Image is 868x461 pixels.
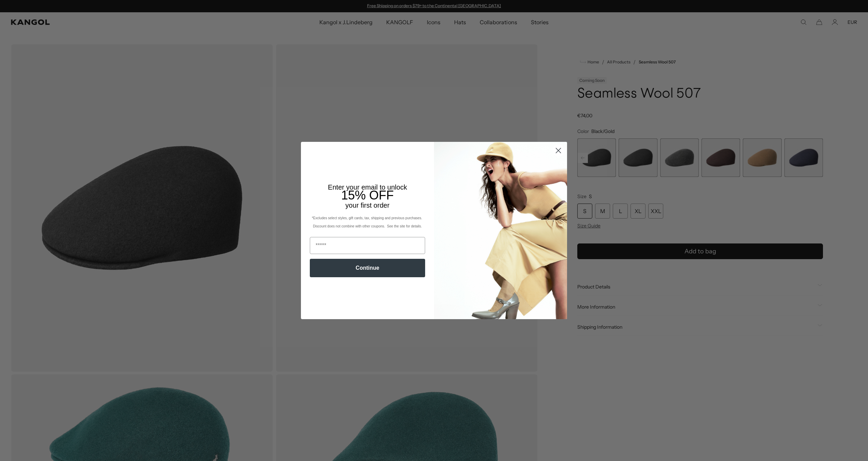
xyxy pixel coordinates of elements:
img: 93be19ad-e773-4382-80b9-c9d740c9197f.jpeg [434,142,567,319]
span: 15% OFF [341,188,394,202]
button: Continue [310,259,425,277]
span: Enter your email to unlock [328,183,407,191]
button: Close dialog [552,145,564,157]
input: Email [310,237,425,254]
span: your first order [345,202,389,209]
span: *Excludes select styles, gift cards, tax, shipping and previous purchases. Discount does not comb... [312,216,423,228]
